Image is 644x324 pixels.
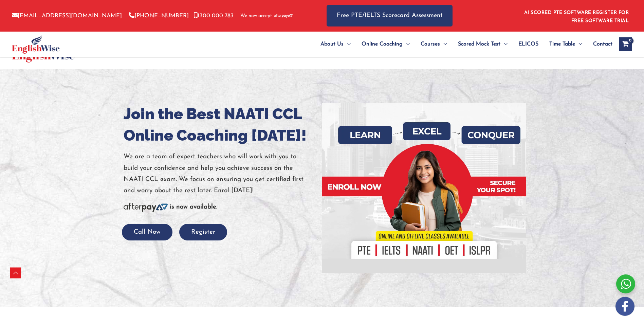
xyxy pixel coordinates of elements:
[124,103,317,146] h1: Join the Best NAATI CCL Online Coaching [DATE]!
[124,151,317,196] p: We are a team of expert teachers who will work with you to build your confidence and help you ach...
[179,229,227,235] a: Register
[549,32,575,56] span: Time Table
[415,32,453,56] a: CoursesMenu Toggle
[12,35,60,54] img: cropped-ew-logo
[575,32,582,56] span: Menu Toggle
[615,297,634,316] img: white-facebook.png
[179,224,227,240] button: Register
[129,13,189,19] a: [PHONE_NUMBER]
[513,32,544,56] a: ELICOS
[593,32,612,56] span: Contact
[320,32,344,56] span: About Us
[518,32,538,56] span: ELICOS
[170,204,217,210] b: is now available.
[356,32,415,56] a: Online CoachingMenu Toggle
[240,13,272,19] span: We now accept
[315,32,356,56] a: About UsMenu Toggle
[500,32,508,56] span: Menu Toggle
[403,32,410,56] span: Menu Toggle
[327,5,453,26] a: Free PTE/IELTS Scorecard Assessment
[122,229,172,235] a: Call Now
[524,10,629,23] a: AI SCORED PTE SOFTWARE REGISTER FOR FREE SOFTWARE TRIAL
[544,32,588,56] a: Time TableMenu Toggle
[304,32,612,56] nav: Site Navigation: Main Menu
[588,32,612,56] a: Contact
[344,32,351,56] span: Menu Toggle
[124,203,168,212] img: Afterpay-Logo
[194,13,234,19] a: 1300 000 783
[619,37,632,51] a: View Shopping Cart, empty
[421,32,440,56] span: Courses
[453,32,513,56] a: Scored Mock TestMenu Toggle
[362,32,403,56] span: Online Coaching
[12,13,122,19] a: [EMAIL_ADDRESS][DOMAIN_NAME]
[458,32,500,56] span: Scored Mock Test
[520,5,632,27] aside: Header Widget 1
[440,32,447,56] span: Menu Toggle
[122,224,172,240] button: Call Now
[274,14,293,18] img: Afterpay-Logo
